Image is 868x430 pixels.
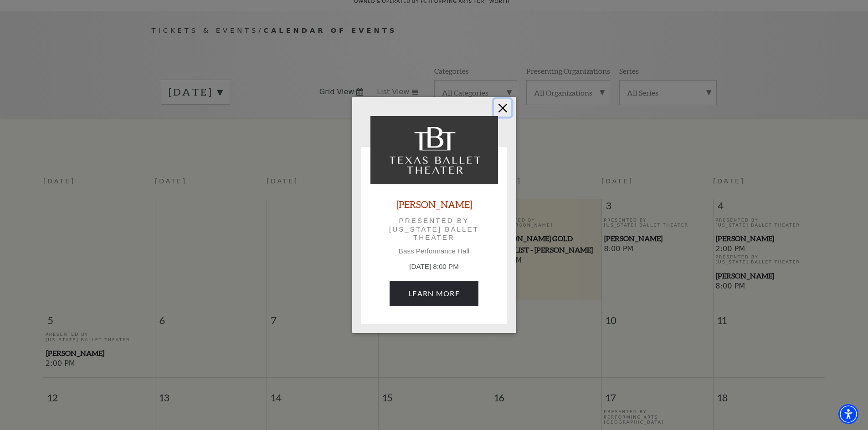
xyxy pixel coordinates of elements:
[383,217,485,242] p: Presented by [US_STATE] Ballet Theater
[494,99,511,116] button: Close
[370,262,498,272] p: [DATE] 8:00 PM
[390,281,478,306] a: October 4, 8:00 PM Learn More
[396,198,472,210] a: [PERSON_NAME]
[370,116,498,184] img: Peter Pan
[370,247,498,255] p: Bass Performance Hall
[838,404,858,424] div: Accessibility Menu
